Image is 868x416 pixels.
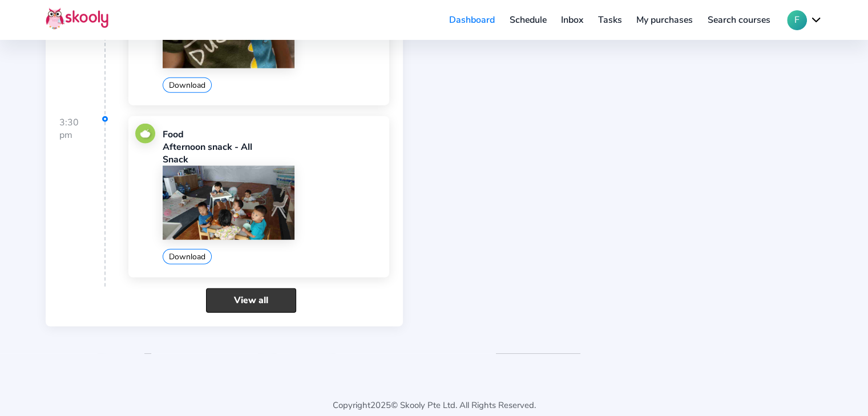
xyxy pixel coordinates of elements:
[591,11,629,29] a: Tasks
[59,116,106,286] div: 3:30
[163,153,382,166] div: Snack
[554,11,591,29] a: Inbox
[46,7,108,30] img: Skooly
[206,288,296,313] a: View all
[787,10,822,30] button: Fchevron down outline
[163,249,212,264] button: Download
[502,11,554,29] a: Schedule
[135,124,155,144] img: food.jpg
[629,11,700,29] a: My purchases
[442,11,502,29] a: Dashboard
[163,78,212,93] button: Download
[59,129,104,141] div: pm
[163,166,294,240] img: 202104011006135110480677012997050329048862732472202509170831107500962521229873.jpg
[370,399,391,411] span: 2025
[163,128,382,141] div: Food
[700,11,778,29] a: Search courses
[163,141,382,153] div: Afternoon snack - All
